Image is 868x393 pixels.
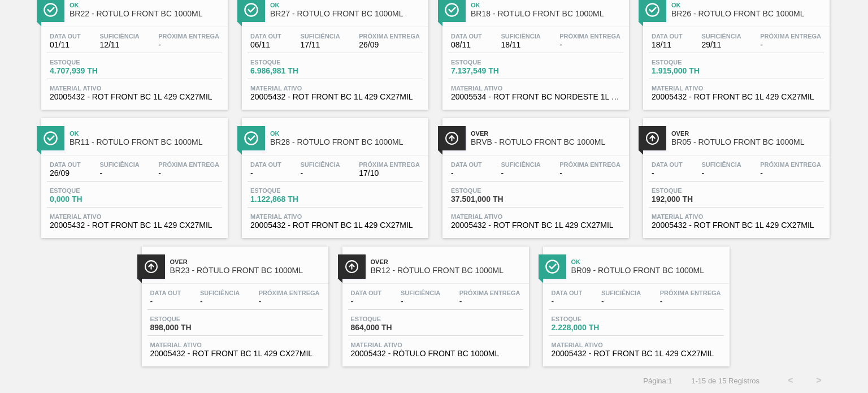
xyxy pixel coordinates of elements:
[451,195,530,204] span: 37.501,000 TH
[200,297,240,306] span: -
[459,297,520,306] span: -
[552,297,583,306] span: -
[70,10,222,18] span: BR22 - RÓTULO FRONT BC 1000ML
[689,377,759,385] span: 1 - 15 de 15 Registros
[170,258,323,265] span: Over
[652,213,821,220] span: Material ativo
[552,349,721,358] span: 20005432 - ROT FRONT BC 1L 429 CX27MIL
[158,41,219,49] span: -
[434,110,635,238] a: ÍconeOverBRVB - RÓTULO FRONT BC 1000MLData out-Suficiência-Próxima Entrega-Estoque37.501,000 THMa...
[50,33,81,40] span: Data out
[270,10,423,18] span: BR27 - RÓTULO FRONT BC 1000ML
[445,131,459,145] img: Ícone
[250,161,281,168] span: Data out
[99,161,139,168] span: Suficiência
[70,138,222,146] span: BR11 - RÓTULO FRONT BC 1000ML
[50,41,81,49] span: 01/11
[451,213,620,220] span: Material ativo
[351,290,382,296] span: Data out
[50,85,219,92] span: Material ativo
[259,297,320,306] span: -
[150,290,181,296] span: Data out
[44,3,58,17] img: Ícone
[760,169,821,178] span: -
[70,130,222,137] span: Ok
[359,41,420,49] span: 26/09
[451,33,482,40] span: Data out
[652,93,821,101] span: 20005432 - ROT FRONT BC 1L 429 CX27MIL
[545,260,559,274] img: Ícone
[451,59,530,66] span: Estoque
[351,297,382,306] span: -
[99,169,139,178] span: -
[99,33,139,40] span: Suficiência
[471,138,623,146] span: BRVB - RÓTULO FRONT BC 1000ML
[50,169,81,178] span: 26/09
[371,266,523,275] span: BR12 - RÓTULO FRONT BC 1000ML
[601,297,641,306] span: -
[451,41,482,49] span: 08/11
[259,290,320,296] span: Próxima Entrega
[701,161,741,168] span: Suficiência
[552,342,721,348] span: Material ativo
[501,33,540,40] span: Suficiência
[244,131,258,145] img: Ícone
[535,238,735,366] a: ÍconeOkBR09 - RÓTULO FRONT BC 1000MLData out-Suficiência-Próxima Entrega-Estoque2.228,000 THMater...
[250,187,329,194] span: Estoque
[150,349,320,358] span: 20005432 - ROT FRONT BC 1L 429 CX27MIL
[471,130,623,137] span: Over
[559,161,620,168] span: Próxima Entrega
[133,238,334,366] a: ÍconeOverBR23 - RÓTULO FRONT BC 1000MLData out-Suficiência-Próxima Entrega-Estoque898,000 THMater...
[150,323,229,332] span: 898,000 TH
[471,10,623,18] span: BR18 - RÓTULO FRONT BC 1000ML
[250,67,329,75] span: 6.986,981 TH
[250,221,420,230] span: 20005432 - ROT FRONT BC 1L 429 CX27MIL
[671,10,824,18] span: BR26 - RÓTULO FRONT BC 1000ML
[50,59,129,66] span: Estoque
[645,3,659,17] img: Ícone
[559,33,620,40] span: Próxima Entrega
[401,297,440,306] span: -
[50,161,81,168] span: Data out
[571,258,724,265] span: Ok
[451,161,482,168] span: Data out
[150,316,229,322] span: Estoque
[701,169,741,178] span: -
[760,161,821,168] span: Próxima Entrega
[671,138,824,146] span: BR05 - RÓTULO FRONT BC 1000ML
[158,33,219,40] span: Próxima Entrega
[660,297,721,306] span: -
[300,41,340,49] span: 17/11
[351,342,520,348] span: Material ativo
[451,187,530,194] span: Estoque
[170,266,323,275] span: BR23 - RÓTULO FRONT BC 1000ML
[645,131,659,145] img: Ícone
[50,67,129,75] span: 4.707,939 TH
[359,33,420,40] span: Próxima Entrega
[158,169,219,178] span: -
[652,161,683,168] span: Data out
[643,377,672,385] span: Página : 1
[50,187,129,194] span: Estoque
[671,2,824,8] span: Ok
[451,85,620,92] span: Material ativo
[501,161,540,168] span: Suficiência
[501,41,540,49] span: 18/11
[559,41,620,49] span: -
[144,260,158,274] img: Ícone
[760,41,821,49] span: -
[671,130,824,137] span: Over
[652,195,731,204] span: 192,000 TH
[652,221,821,230] span: 20005432 - ROT FRONT BC 1L 429 CX27MIL
[233,110,434,238] a: ÍconeOkBR28 - RÓTULO FRONT BC 1000MLData out-Suficiência-Próxima Entrega17/10Estoque1.122,868 THM...
[371,258,523,265] span: Over
[652,67,731,75] span: 1.915,000 TH
[451,67,530,75] span: 7.137,549 TH
[351,316,430,322] span: Estoque
[44,131,58,145] img: Ícone
[701,41,741,49] span: 29/11
[451,221,620,230] span: 20005432 - ROT FRONT BC 1L 429 CX27MIL
[300,169,340,178] span: -
[250,33,281,40] span: Data out
[552,323,631,332] span: 2.228,000 TH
